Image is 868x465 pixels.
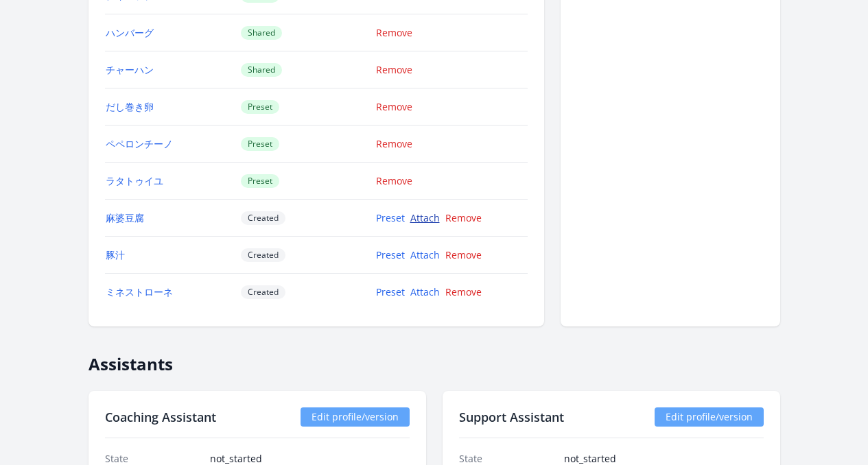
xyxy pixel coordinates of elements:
a: Preset [376,285,405,298]
span: Preset [241,174,279,188]
span: Preset [241,137,279,151]
a: Remove [376,174,412,187]
span: Created [241,248,285,262]
a: Remove [445,248,482,261]
a: ペペロンチーノ [106,137,173,150]
a: Remove [376,100,412,113]
h2: Coaching Assistant [105,407,216,427]
h2: Assistants [89,343,780,374]
a: ラタトゥイユ [106,174,163,187]
a: だし巻き卵 [106,100,154,113]
a: Remove [445,211,482,224]
a: Attach [410,248,440,261]
a: Remove [376,137,412,150]
a: ハンバーグ [106,26,154,39]
a: Edit profile/version [655,407,764,427]
a: チャーハン [106,63,154,76]
a: Attach [410,211,440,224]
a: Remove [376,63,412,76]
a: Preset [376,211,405,224]
span: Preset [241,100,279,114]
span: Shared [241,26,282,40]
h2: Support Assistant [459,407,564,427]
a: 豚汁 [106,248,125,261]
a: 麻婆豆腐 [106,211,144,224]
a: ミネストローネ [106,285,173,298]
span: Created [241,211,285,225]
a: Remove [376,26,412,39]
a: Attach [410,285,440,298]
a: Edit profile/version [301,407,410,427]
span: Created [241,285,285,299]
a: Preset [376,248,405,261]
span: Shared [241,63,282,77]
a: Remove [445,285,482,298]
